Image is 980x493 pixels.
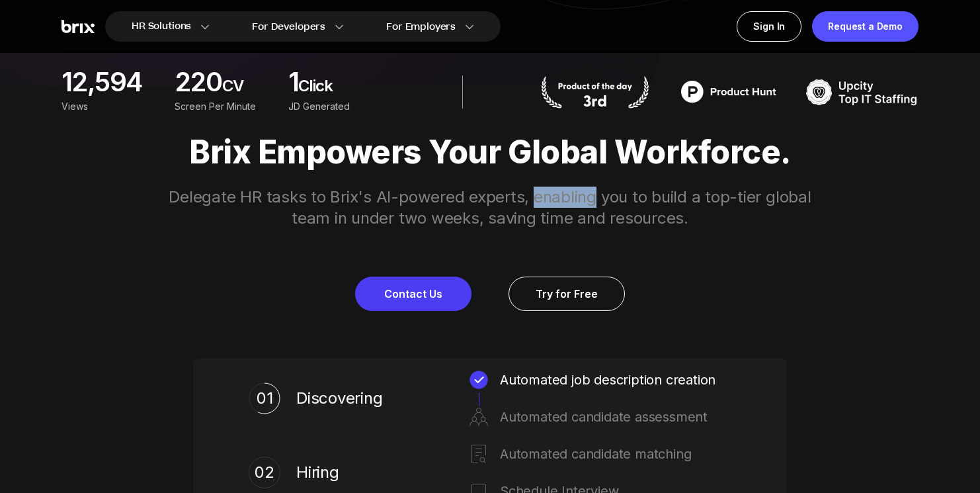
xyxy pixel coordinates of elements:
p: Delegate HR tasks to Brix's AI-powered experts, enabling you to build a top-tier global team in u... [151,187,829,229]
span: For Developers [252,20,325,34]
img: product hunt badge [673,75,785,109]
div: Views [61,99,159,114]
a: Contact Us [355,277,471,311]
div: JD Generated [288,99,386,114]
div: 02 [249,457,280,488]
span: Hiring [296,462,389,483]
span: 12,594 [61,70,142,93]
span: 1 [288,70,298,97]
p: Brix Empowers Your Global Workforce. [14,134,966,171]
span: CV [222,75,272,102]
a: Try for Free [509,277,625,311]
span: For Employers [386,20,456,34]
img: Brix Logo [61,20,95,34]
span: 220 [175,70,222,97]
a: Request a Demo [812,11,919,42]
img: product hunt badge [539,75,651,109]
img: TOP IT STAFFING [806,75,919,109]
div: 01 [257,386,273,410]
div: Automated candidate assessment [500,406,731,427]
div: screen per minute [175,99,272,114]
div: Automated candidate matching [500,443,731,465]
a: Sign In [737,11,801,42]
span: HR Solutions [132,16,191,37]
span: Discovering [296,388,389,409]
div: Automated job description creation [500,369,731,390]
span: Click [298,75,386,102]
